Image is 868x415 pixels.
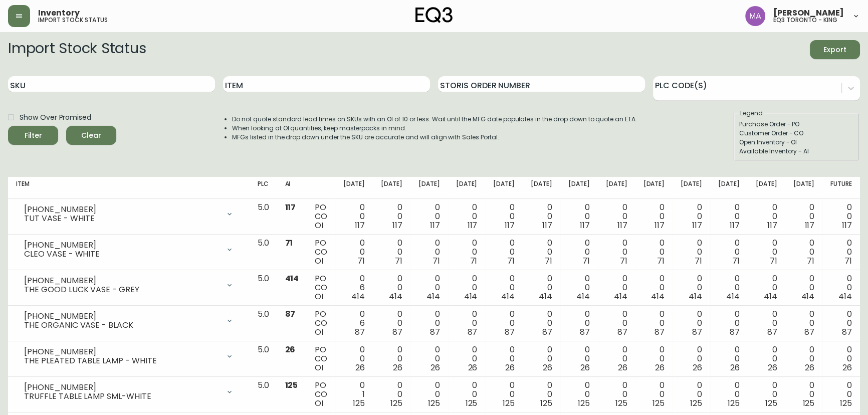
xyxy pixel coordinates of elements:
div: THE ORGANIC VASE - BLACK [24,321,220,330]
span: 71 [507,255,515,267]
div: 0 0 [718,381,740,408]
th: [DATE] [598,177,635,199]
th: Future [822,177,860,199]
div: 0 0 [681,345,702,372]
div: 0 0 [830,203,852,230]
span: 87 [355,326,365,338]
div: [PHONE_NUMBER]THE ORGANIC VASE - BLACK [16,310,242,332]
span: 87 [617,326,627,338]
div: 0 0 [718,239,740,266]
th: [DATE] [560,177,598,199]
div: 0 0 [343,203,365,230]
td: 5.0 [250,341,277,377]
span: 26 [693,362,702,373]
div: 0 0 [343,345,365,372]
div: 0 0 [606,274,627,301]
div: TRUFFLE TABLE LAMP SML-WHITE [24,392,220,401]
div: PO CO [315,274,327,301]
div: 0 0 [718,345,740,372]
span: 414 [539,291,552,302]
div: [PHONE_NUMBER]CLEO VASE - WHITE [16,239,242,261]
span: 125 [765,397,777,409]
span: 87 [580,326,590,338]
span: 87 [430,326,440,338]
div: 0 0 [681,274,702,301]
span: 26 [768,362,777,373]
th: [DATE] [485,177,523,199]
th: Item [8,177,250,199]
span: 414 [464,291,477,302]
th: [DATE] [673,177,710,199]
div: 0 0 [643,345,665,372]
span: 125 [690,397,702,409]
td: 5.0 [250,377,277,412]
div: 0 0 [381,203,402,230]
span: 414 [726,291,740,302]
div: 0 0 [606,203,627,230]
h5: eq3 toronto - king [773,17,837,23]
span: 125 [578,397,590,409]
span: 71 [619,255,627,267]
span: 71 [657,255,665,267]
div: 0 0 [718,274,740,301]
div: 0 0 [456,239,478,266]
legend: Legend [739,109,764,118]
span: 125 [802,397,814,409]
span: 26 [543,362,552,373]
span: 87 [804,326,814,338]
span: 71 [695,255,702,267]
span: 117 [467,220,477,231]
div: 0 0 [456,381,478,408]
span: 117 [842,220,852,231]
span: 117 [505,220,515,231]
div: 0 0 [681,381,702,408]
span: 125 [840,397,852,409]
span: OI [315,220,323,231]
span: 414 [801,291,814,302]
td: 5.0 [250,306,277,341]
span: 117 [767,220,777,231]
span: 414 [285,273,299,284]
span: 87 [730,326,740,338]
div: 0 0 [681,239,702,266]
div: [PHONE_NUMBER] [24,383,220,392]
span: 87 [392,326,402,338]
span: 87 [842,326,852,338]
div: 0 0 [606,239,627,266]
span: 26 [430,362,440,373]
div: [PHONE_NUMBER] [24,347,220,356]
div: [PHONE_NUMBER]THE PLEATED TABLE LAMP - WHITE [16,345,242,367]
span: 414 [838,291,852,302]
span: 71 [732,255,740,267]
div: 0 0 [793,203,814,230]
span: 414 [389,291,402,302]
span: 125 [728,397,740,409]
span: 125 [428,397,440,409]
span: 71 [357,255,365,267]
h5: import stock status [38,17,108,23]
div: Available Inventory - AI [739,147,853,156]
div: 0 0 [793,274,814,301]
span: 414 [651,291,665,302]
span: 26 [468,362,477,373]
div: 0 0 [456,345,478,372]
span: 87 [467,326,477,338]
div: 0 0 [531,274,552,301]
div: 0 0 [643,203,665,230]
div: 0 0 [606,310,627,337]
div: THE PLEATED TABLE LAMP - WHITE [24,356,220,365]
div: 0 6 [343,274,365,301]
div: 0 0 [493,203,515,230]
div: 0 0 [381,239,402,266]
div: 0 0 [756,310,777,337]
th: [DATE] [523,177,560,199]
span: 71 [770,255,777,267]
div: Open Inventory - OI [739,138,853,147]
img: 4f0989f25cbf85e7eb2537583095d61e [745,6,765,26]
span: 26 [805,362,814,373]
td: 5.0 [250,235,277,270]
th: [DATE] [448,177,486,199]
span: 414 [576,291,590,302]
div: Purchase Order - PO [739,120,853,129]
span: 117 [285,201,296,213]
